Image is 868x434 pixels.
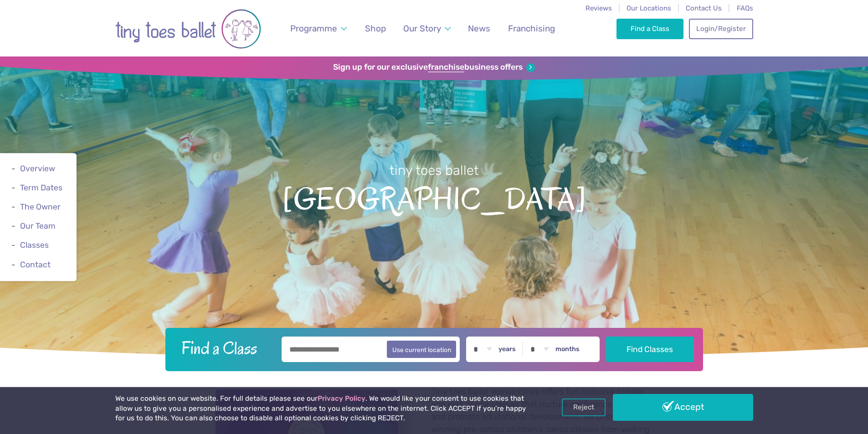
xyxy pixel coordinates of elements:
[16,179,852,216] span: [GEOGRAPHIC_DATA]
[333,62,535,72] a: Sign up for our exclusivefranchisebusiness offers
[686,4,722,12] a: Contact Us
[20,221,56,230] a: Our Team
[290,23,337,34] span: Programme
[365,23,386,34] span: Shop
[360,18,390,39] a: Shop
[403,23,441,34] span: Our Story
[286,18,351,39] a: Programme
[115,6,261,52] img: tiny toes ballet
[20,183,62,192] a: Term Dates
[464,18,495,39] a: News
[562,398,606,416] a: Reject
[737,4,753,12] a: FAQs
[498,345,516,353] label: years
[20,202,61,211] a: The Owner
[387,341,457,358] button: Use current location
[503,18,559,39] a: Franchising
[508,23,555,34] span: Franchising
[115,394,530,424] p: We use cookies on our website. For full details please see our . We would like your consent to us...
[390,163,479,178] small: tiny toes ballet
[20,164,55,173] a: Overview
[20,260,51,269] a: Contact
[174,337,275,359] h2: Find a Class
[616,19,683,39] a: Find a Class
[586,4,612,12] a: Reviews
[627,4,671,12] a: Our Locations
[20,241,49,250] a: Classes
[399,18,455,39] a: Our Story
[689,19,753,39] a: Login/Register
[613,394,753,420] a: Accept
[555,345,580,353] label: months
[468,23,490,34] span: News
[428,62,464,72] strong: franchise
[606,337,694,362] button: Find Classes
[318,394,365,403] a: Privacy Policy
